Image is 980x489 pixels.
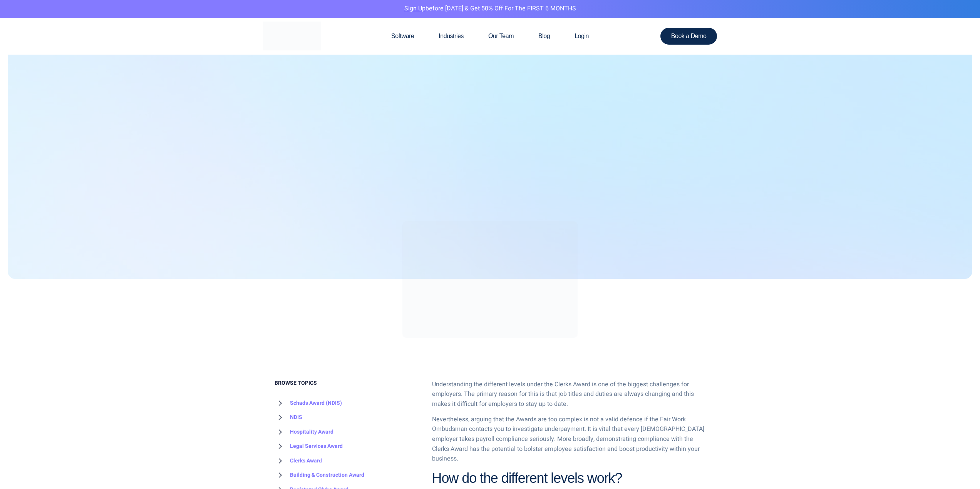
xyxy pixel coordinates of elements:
h2: How do the different levels work? [432,469,706,487]
a: Industries [426,18,476,55]
a: Book a Demo [660,28,717,45]
a: Software [379,18,426,55]
a: NDIS [275,410,302,425]
a: Schads Award (NDIS) [275,396,342,411]
p: Nevertheless, arguing that the Awards are too complex is not a valid defence if the Fair Work Omb... [432,415,706,464]
a: Legal Services Award [275,439,343,454]
a: Building & Construction Award [275,468,364,482]
a: Hospitality Award [275,425,333,439]
img: Clerks Award employee [402,221,578,338]
a: Our Team [476,18,526,55]
p: before [DATE] & Get 50% Off for the FIRST 6 MONTHS [6,4,974,14]
a: Blog [526,18,562,55]
span: Book a Demo [671,33,707,39]
a: Clerks Award [275,454,322,468]
a: Sign Up [404,4,426,13]
p: Understanding the different levels under the Clerks Award is one of the biggest challenges for em... [432,380,706,409]
a: Login [562,18,601,55]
